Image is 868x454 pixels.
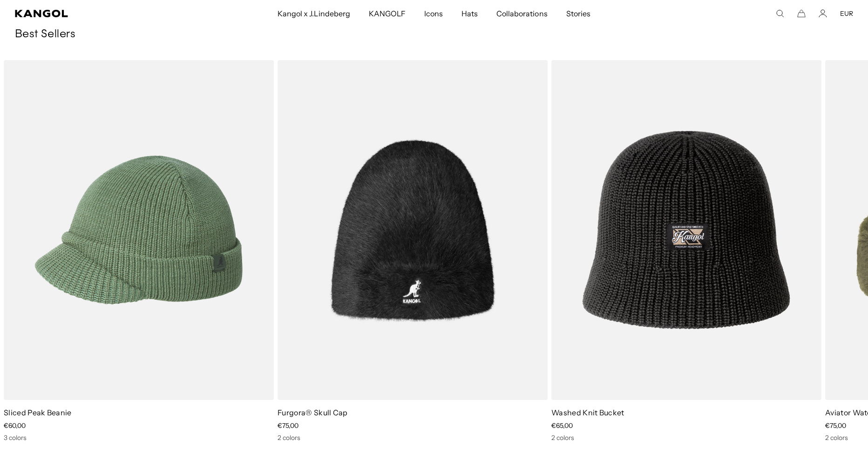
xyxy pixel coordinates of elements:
[4,421,26,430] span: €60,00
[840,9,853,18] button: EUR
[278,421,298,430] span: €75,00
[551,408,624,417] a: Washed Knit Bucket
[278,433,548,442] div: 2 colors
[819,9,827,18] a: Account
[4,408,72,417] a: Sliced Peak Beanie
[551,60,821,399] img: Washed Knit Bucket
[15,28,853,41] h3: Best Sellers
[4,433,274,442] div: 3 colors
[278,60,548,399] img: Furgora® Skull Cap
[797,9,806,18] button: Cart
[825,421,846,430] span: €75,00
[15,10,184,17] a: Kangol
[551,433,821,442] div: 2 colors
[548,60,821,441] div: 4 of 10
[776,9,784,18] summary: Search here
[278,408,348,417] a: Furgora® Skull Cap
[551,421,573,430] span: €65,00
[274,60,548,441] div: 3 of 10
[4,60,274,399] img: Sliced Peak Beanie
